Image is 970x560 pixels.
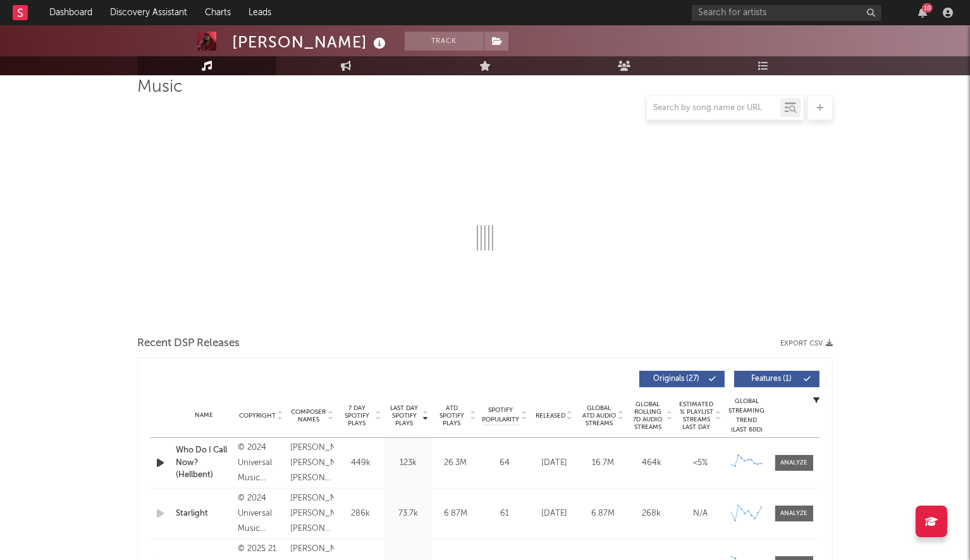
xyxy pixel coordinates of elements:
span: ATD Spotify Plays [435,404,469,427]
span: 7 Day Spotify Plays [340,404,374,427]
span: Features ( 1 ) [742,375,801,383]
div: [DATE] [533,457,575,470]
button: Track [405,32,484,51]
div: 6.87M [582,507,624,520]
div: [DATE] [533,507,575,520]
div: <5% [679,457,721,470]
div: 16.7M [582,457,624,470]
button: Export CSV [780,340,833,347]
div: 464k [630,457,673,470]
div: 123k [388,457,429,470]
div: N/A [679,507,721,520]
button: Originals(27) [639,371,725,387]
span: Recent DSP Releases [137,336,240,351]
div: [PERSON_NAME], [PERSON_NAME], [PERSON_NAME] & [PERSON_NAME] [PERSON_NAME] [290,440,334,486]
div: [PERSON_NAME] [232,32,389,53]
div: 268k [630,507,673,520]
div: © 2024 Universal Music Canada Inc. [238,491,284,537]
button: Features(1) [734,371,820,387]
a: Who Do I Call Now? (Hellbent) [176,444,231,482]
div: Name [176,411,231,420]
button: 10 [918,8,927,18]
span: Spotify Popularity [482,406,520,425]
input: Search by song name or URL [647,103,780,113]
div: 26.3M [435,457,476,470]
div: 64 [482,457,527,470]
div: 286k [340,507,381,520]
div: Global Streaming Trend (Last 60D) [728,397,766,435]
div: 61 [482,507,527,520]
span: Last Day Spotify Plays [388,404,421,427]
a: Starlight [176,507,231,520]
span: Released [536,412,565,420]
div: © 2024 Universal Music Canada Inc. [238,440,284,486]
div: 10 [922,3,933,13]
span: Originals ( 27 ) [648,375,706,383]
span: Music [137,80,183,95]
span: Global Rolling 7D Audio Streams [630,401,665,431]
div: [PERSON_NAME], [PERSON_NAME], [PERSON_NAME] & [PERSON_NAME] [290,491,334,537]
span: Copyright [239,412,276,420]
div: 73.7k [388,507,429,520]
div: 449k [340,457,381,470]
div: 6.87M [435,507,476,520]
span: Estimated % Playlist Streams Last Day [679,401,714,431]
span: Composer Names [290,408,326,423]
input: Search for artists [692,5,881,21]
span: Global ATD Audio Streams [582,404,617,427]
